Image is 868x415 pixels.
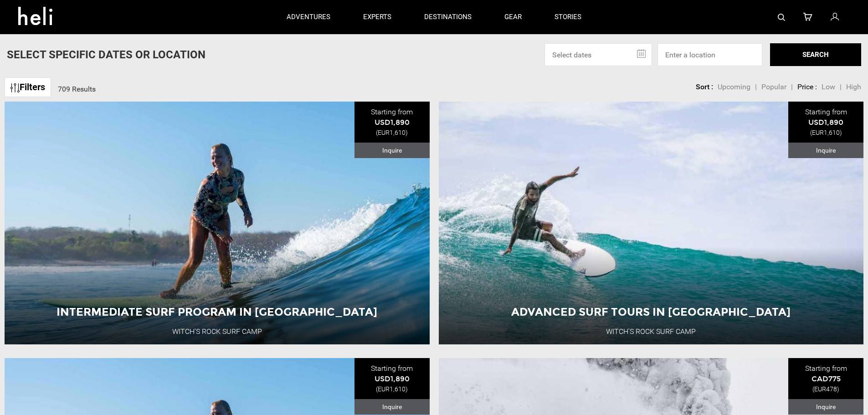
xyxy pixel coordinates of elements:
[544,43,652,66] input: Select dates
[770,43,861,66] button: SEARCH
[696,82,713,92] li: Sort :
[755,82,757,92] li: |
[657,43,762,66] input: Enter a location
[797,82,817,92] li: Price :
[718,82,750,91] span: Upcoming
[7,47,205,62] p: Select Specific Dates Or Location
[424,12,472,22] p: destinations
[5,77,51,97] a: Filters
[58,85,96,93] span: 709 Results
[10,83,20,92] img: btn-icon.svg
[363,12,391,22] p: experts
[840,82,842,92] li: |
[791,82,793,92] li: |
[287,12,330,22] p: adventures
[778,14,785,21] img: search-bar-icon.svg
[846,82,861,91] span: High
[822,82,835,91] span: Low
[761,82,786,91] span: Popular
